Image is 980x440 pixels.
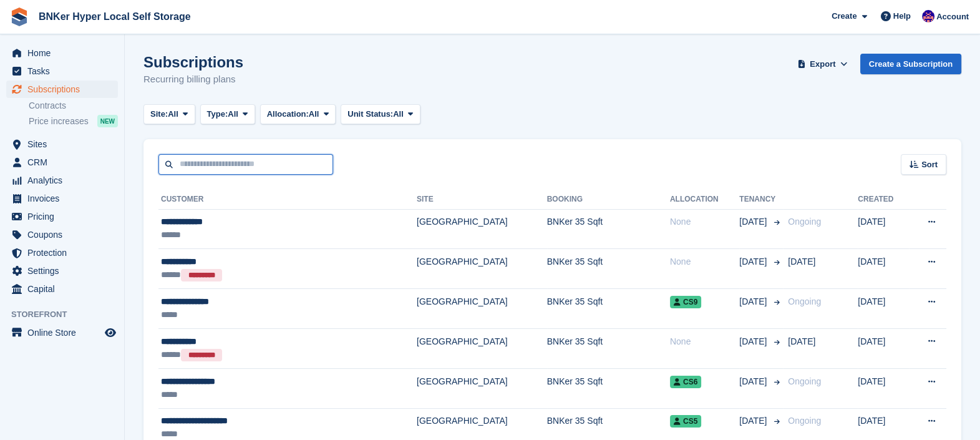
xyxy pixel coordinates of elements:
td: [DATE] [858,249,909,289]
span: Create [832,10,856,22]
th: Tenancy [739,190,783,210]
a: Price increases NEW [29,114,118,128]
span: Tasks [27,62,102,80]
span: Analytics [27,172,102,189]
button: Unit Status: All [341,104,420,125]
a: menu [6,44,118,62]
th: Customer [158,190,417,210]
h1: Subscriptions [143,54,243,71]
button: Site: All [143,104,195,125]
a: BNKer Hyper Local Self Storage [34,6,196,27]
a: menu [6,62,118,80]
span: Coupons [27,226,102,243]
span: Ongoing [788,376,821,386]
span: All [393,108,404,120]
td: BNKer 35 Sqft [547,209,670,249]
span: [DATE] [739,255,769,268]
th: Site [417,190,547,210]
span: CRM [27,154,102,171]
span: CS9 [670,296,701,308]
img: stora-icon-8386f47178a22dfd0bd8f6a31ec36ba5ce8667c1dd55bd0f319d3a0aa187defe.svg [10,7,29,26]
a: menu [6,226,118,243]
td: BNKer 35 Sqft [547,328,670,368]
span: CS5 [670,415,701,428]
span: Ongoing [788,217,821,227]
span: Site: [150,108,168,120]
span: Type: [207,108,228,120]
a: Contracts [29,100,118,112]
a: menu [6,135,118,153]
a: menu [6,190,118,207]
span: Unit Status: [347,108,393,120]
span: Invoices [27,190,102,207]
a: Create a Subscription [860,54,961,74]
span: Allocation: [267,108,309,120]
a: menu [6,208,118,225]
span: Account [936,11,969,23]
span: All [309,108,319,120]
span: Sort [921,159,938,171]
th: Allocation [670,190,739,210]
span: [DATE] [739,295,769,308]
td: [DATE] [858,328,909,368]
span: Protection [27,244,102,262]
a: menu [6,262,118,280]
button: Allocation: All [260,104,336,125]
a: Preview store [103,325,118,340]
a: menu [6,81,118,98]
div: None [670,255,739,268]
span: [DATE] [788,336,815,346]
span: Price increases [29,115,89,127]
span: Online Store [27,324,102,341]
a: menu [6,172,118,189]
span: Settings [27,262,102,280]
div: None [670,215,739,228]
td: [GEOGRAPHIC_DATA] [417,289,547,329]
button: Type: All [200,104,255,125]
div: None [670,335,739,348]
a: menu [6,324,118,341]
span: Home [27,44,102,62]
div: NEW [97,115,118,127]
button: Export [795,54,850,74]
span: [DATE] [739,215,769,228]
td: [DATE] [858,289,909,329]
td: [DATE] [858,368,909,408]
span: Help [893,10,911,22]
th: Booking [547,190,670,210]
span: Sites [27,135,102,153]
a: menu [6,244,118,262]
span: Export [810,58,835,71]
p: Recurring billing plans [143,72,243,87]
span: Ongoing [788,296,821,306]
a: menu [6,280,118,298]
td: [GEOGRAPHIC_DATA] [417,368,547,408]
span: All [228,108,238,120]
img: David Fricker [922,10,934,22]
span: [DATE] [739,375,769,388]
th: Created [858,190,909,210]
span: Subscriptions [27,81,102,98]
span: [DATE] [739,414,769,428]
td: BNKer 35 Sqft [547,368,670,408]
span: CS6 [670,376,701,388]
span: Capital [27,280,102,298]
td: BNKer 35 Sqft [547,249,670,289]
span: Pricing [27,208,102,225]
td: BNKer 35 Sqft [547,289,670,329]
a: menu [6,154,118,171]
td: [GEOGRAPHIC_DATA] [417,209,547,249]
span: [DATE] [788,257,815,266]
td: [DATE] [858,209,909,249]
span: All [168,108,178,120]
td: [GEOGRAPHIC_DATA] [417,328,547,368]
td: [GEOGRAPHIC_DATA] [417,249,547,289]
span: Ongoing [788,416,821,426]
span: [DATE] [739,335,769,348]
span: Storefront [11,308,124,321]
